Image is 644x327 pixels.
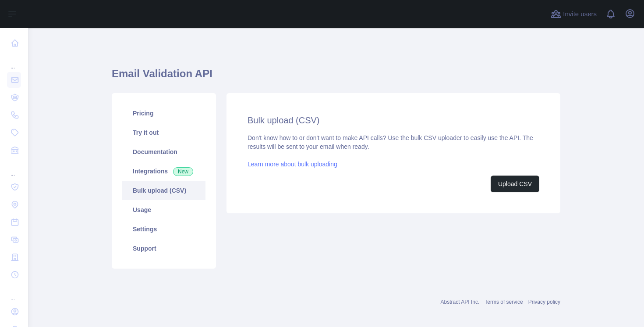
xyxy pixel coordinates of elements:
[112,67,560,88] h1: Email Validation API
[122,181,205,200] a: Bulk upload (CSV)
[122,104,205,123] a: Pricing
[248,133,539,192] div: Don't know how to or don't want to make API calls? Use the bulk CSV uploader to easily use the AP...
[7,53,21,70] div: ...
[7,284,21,302] div: ...
[7,160,21,177] div: ...
[122,142,205,162] a: Documentation
[122,200,205,219] a: Usage
[563,9,597,19] span: Invite users
[485,299,523,305] a: Terms of service
[248,161,337,168] a: Learn more about bulk uploading
[248,114,539,126] h2: Bulk upload (CSV)
[122,239,205,258] a: Support
[549,7,598,21] button: Invite users
[491,176,539,192] button: Upload CSV
[441,299,480,305] a: Abstract API Inc.
[122,162,205,181] a: Integrations New
[122,123,205,142] a: Try it out
[528,299,560,305] a: Privacy policy
[173,167,193,176] span: New
[122,219,205,239] a: Settings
